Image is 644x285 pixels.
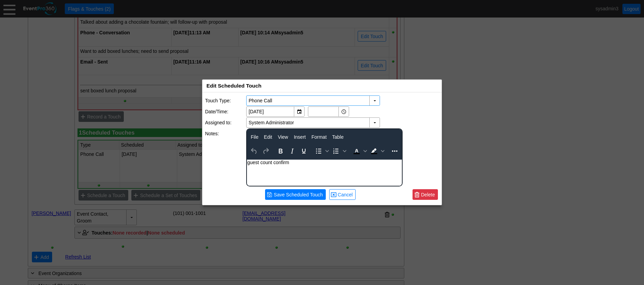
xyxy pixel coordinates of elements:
span: Cancel [331,191,354,198]
div: Background color Black [368,146,385,156]
button: Undo [248,146,260,156]
div: Bullet list [313,146,330,156]
span: Format [311,134,326,140]
span: File [251,134,259,140]
div: System Administrator [248,118,295,127]
div: Touch Type: [205,95,246,106]
span: Delete [414,191,436,198]
button: Redo [260,146,272,156]
div: Assigned to: [205,117,246,128]
span: Save Scheduled Touch [267,191,324,198]
button: Bold [275,146,286,156]
button: Italic [286,146,298,156]
span: Save Scheduled Touch [272,191,324,198]
span: Table [332,134,343,140]
span: Edit [264,134,272,140]
button: Underline [298,146,310,156]
div: Numbered list [330,146,347,156]
span: Edit Scheduled Touch [206,83,261,89]
div: Notes: [205,128,246,186]
div: Date/Time: [205,106,246,117]
span: View [278,134,288,140]
div: Text color Black [351,146,368,156]
span: Delete [420,191,436,198]
button: Reveal or hide additional toolbar items [389,146,401,156]
span: Insert [294,134,306,140]
iframe: Rich Text Area [247,160,402,186]
span: Cancel [336,191,354,198]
